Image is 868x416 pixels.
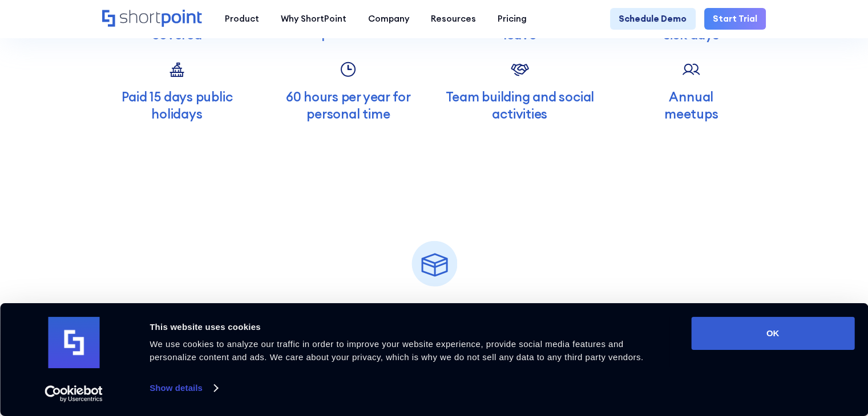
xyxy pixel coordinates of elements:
[704,8,766,30] a: Start Trial
[691,317,854,350] button: OK
[244,301,624,377] h3: ShortPoint welcome gift boxes
[150,380,217,397] a: Show details
[663,284,868,416] iframe: Chat Widget
[610,8,695,30] a: Schedule Demo
[281,13,346,26] div: Why ShortPoint
[150,320,665,334] div: This website uses cookies
[270,8,357,30] a: Why ShortPoint
[420,8,487,30] a: Resources
[487,8,538,30] a: Pricing
[102,88,252,122] p: Paid 15 days public holidays
[273,88,423,122] p: 60 hours per year for personal time
[214,8,270,30] a: Product
[225,13,259,26] div: Product
[357,8,420,30] a: Company
[24,385,124,402] a: Usercentrics Cookiebot - opens in a new window
[498,13,527,26] div: Pricing
[368,13,409,26] div: Company
[102,10,203,28] a: Home
[48,317,99,368] img: logo
[445,88,595,122] p: Team building and social activities
[150,339,643,362] span: We use cookies to analyze our traffic in order to improve your website experience, provide social...
[616,88,766,122] p: Annual meetups
[431,13,476,26] div: Resources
